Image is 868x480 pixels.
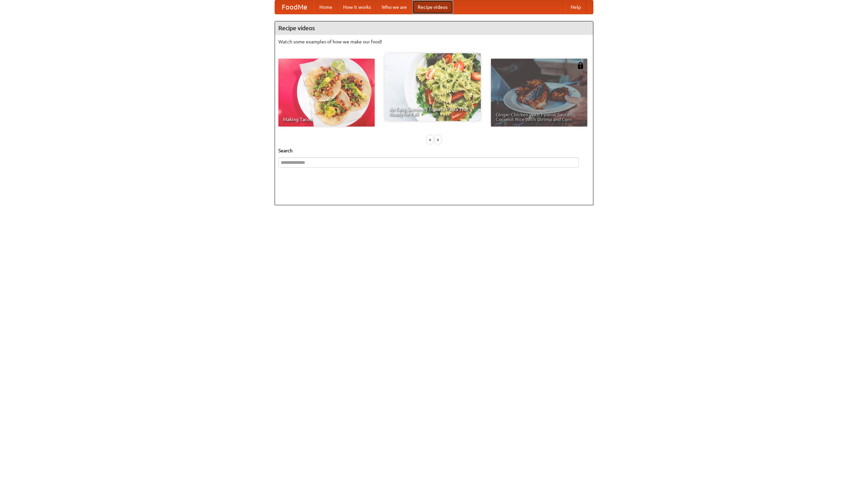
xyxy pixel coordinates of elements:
a: Who we are [376,0,412,14]
a: An Easy, Summery Tomato Pasta That's Ready for Fall [384,53,481,121]
h5: Search [278,147,590,154]
h4: Recipe videos [275,21,593,35]
div: » [435,135,441,144]
a: How it works [338,0,376,14]
a: Help [565,0,586,14]
a: Home [314,0,338,14]
span: Making Tacos [283,117,370,122]
div: « [427,135,433,144]
a: Recipe videos [412,0,453,14]
span: An Easy, Summery Tomato Pasta That's Ready for Fall [389,107,476,116]
a: FoodMe [275,0,314,14]
img: 483408.png [577,62,584,69]
p: Watch some examples of how we make our food! [278,38,590,45]
a: Making Tacos [278,59,375,127]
